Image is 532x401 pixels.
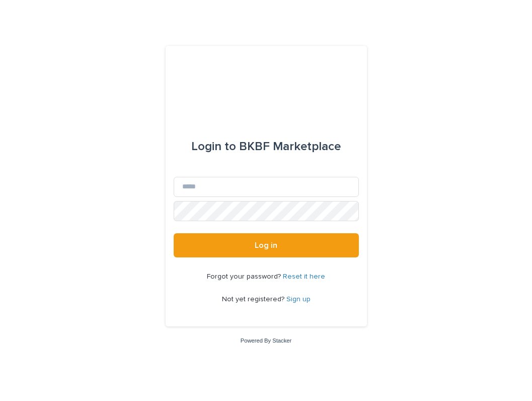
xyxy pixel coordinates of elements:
[255,241,277,249] span: Log in
[174,233,359,257] button: Log in
[241,338,291,344] a: Powered By Stacker
[222,296,286,303] span: Not yet registered?
[191,141,236,153] span: Login to
[286,296,311,303] a: Sign up
[283,273,325,280] a: Reset it here
[191,132,341,161] div: BKBF Marketplace
[207,273,283,280] span: Forgot your password?
[215,70,317,100] img: l65f3yHPToSKODuEVUav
